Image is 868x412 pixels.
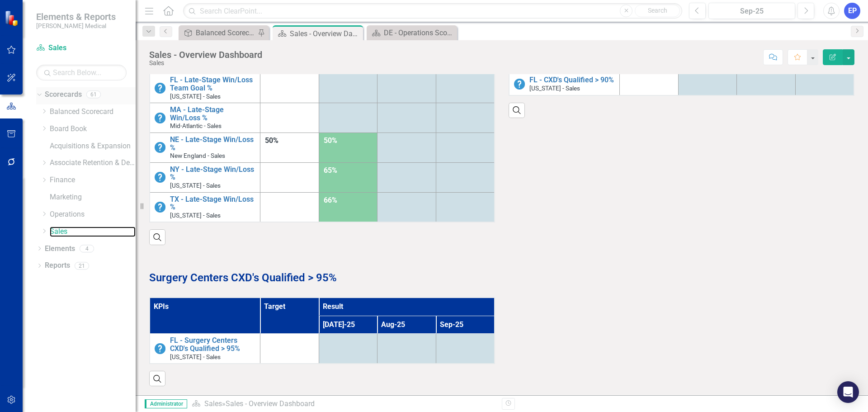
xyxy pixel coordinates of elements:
[50,158,136,168] a: Associate Retention & Development
[192,399,495,409] div: »
[529,76,615,84] a: FL - CXD's Qualified > 90%
[170,195,255,211] a: TX - Late-Stage Win/Loss %
[170,152,225,159] span: New England - Sales
[50,175,136,185] a: Finance
[170,336,255,352] a: FL - Surgery Centers CXD's Qualified > 95%
[150,73,260,103] td: Double-Click to Edit Right Click for Context Menu
[170,182,221,189] span: [US_STATE] - Sales
[50,107,136,117] a: Balanced Scorecard
[324,166,337,175] span: 65%
[170,122,222,129] span: Mid-Atlantic - Sales
[384,27,455,38] div: DE - Operations Scorecard Overview
[86,91,101,99] div: 61
[45,260,70,271] a: Reports
[514,79,525,90] img: No Information
[150,103,260,133] td: Double-Click to Edit Right Click for Context Menu
[170,136,255,152] a: NE - Late-Stage Win/Loss %
[155,172,165,183] img: No Information
[204,399,222,408] a: Sales
[648,7,667,14] span: Search
[155,113,165,123] img: No Information
[150,162,260,192] td: Double-Click to Edit Right Click for Context Menu
[45,90,82,100] a: Scorecards
[149,50,262,60] div: Sales - Overview Dashboard
[324,136,337,145] span: 50%
[150,133,260,162] td: Double-Click to Edit Right Click for Context Menu
[708,3,795,19] button: Sep-25
[712,6,792,17] div: Sep-25
[80,245,94,252] div: 4
[150,334,260,364] td: Double-Click to Edit Right Click for Context Menu
[36,22,116,29] small: [PERSON_NAME] Medical
[170,76,255,92] a: FL - Late-Stage Win/Loss Team Goal %
[324,196,337,204] span: 66%
[50,227,136,237] a: Sales
[170,353,221,360] span: [US_STATE] - Sales
[226,399,315,408] div: Sales - Overview Dashboard
[145,399,187,408] span: Administrator
[170,106,255,122] a: MA - Late-Stage Win/Loss %
[50,124,136,134] a: Board Book
[529,85,580,92] span: [US_STATE] - Sales
[155,142,165,153] img: No Information
[170,93,221,100] span: [US_STATE] - Sales
[196,27,255,38] div: Balanced Scorecard (Daily Huddle)
[150,192,260,222] td: Double-Click to Edit Right Click for Context Menu
[155,202,165,213] img: No Information
[45,244,75,254] a: Elements
[50,192,136,203] a: Marketing
[369,27,455,38] a: DE - Operations Scorecard Overview
[149,60,262,66] div: Sales
[170,212,221,219] span: [US_STATE] - Sales
[50,209,136,220] a: Operations
[509,73,620,95] td: Double-Click to Edit Right Click for Context Menu
[170,166,255,181] a: NY - Late-Stage Win/Loss %
[5,10,20,26] img: ClearPoint Strategy
[149,271,337,284] strong: Surgery Centers CXD's Qualified > 95%
[36,65,127,81] input: Search Below...
[36,43,127,53] a: Sales
[50,141,136,152] a: Acquisitions & Expansion
[265,136,278,145] span: 50%
[635,5,680,17] button: Search
[290,28,361,39] div: Sales - Overview Dashboard
[155,83,165,94] img: No Information
[155,343,165,354] img: No Information
[181,27,255,38] a: Balanced Scorecard (Daily Huddle)
[844,3,860,19] button: EP
[837,381,859,403] div: Open Intercom Messenger
[75,262,89,270] div: 21
[183,3,682,19] input: Search ClearPoint...
[36,11,116,22] span: Elements & Reports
